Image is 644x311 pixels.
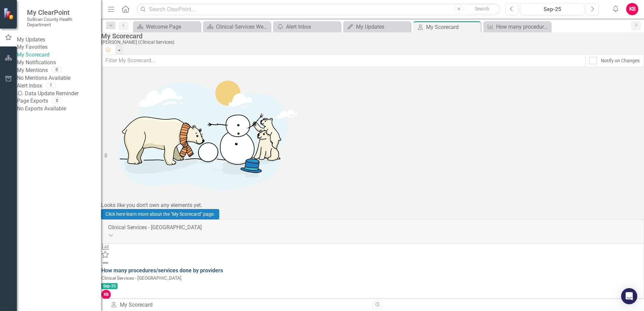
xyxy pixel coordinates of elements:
[108,224,637,232] div: Clinical Services - [GEOGRAPHIC_DATA]
[345,23,409,31] a: My Updates
[101,283,118,289] span: Sep-25
[101,67,303,202] img: Getting started
[110,301,367,309] div: My Scorecard
[626,3,638,15] button: KB
[3,7,15,19] img: ClearPoint Strategy
[17,67,48,74] a: My Mentions
[356,23,409,31] div: My Updates
[101,40,641,45] div: [PERSON_NAME] (Clinical Services)
[17,74,101,82] div: No Mentions Available
[135,23,199,31] a: Welcome Page
[17,59,101,67] a: My Notifications
[520,3,584,15] button: Sep-25
[27,16,94,28] small: Sullivan County Health Department
[286,23,339,31] div: Alert Inbox
[17,90,101,98] div: Data Update Reminder
[275,23,339,31] a: Alert Inbox
[621,288,637,304] div: Open Intercom Messenger
[465,4,499,14] button: Search
[101,202,644,209] div: Looks like you don't own any elements yet.
[45,82,56,88] div: 1
[101,32,641,40] div: My Scorecard
[205,23,269,31] a: Clinical Services Welcome Page
[17,97,48,105] a: Page Exports
[17,51,101,59] a: My Scorecard
[475,6,489,11] span: Search
[17,43,101,51] a: My Favorites
[101,55,585,67] input: Filter My Scorecard...
[496,23,549,31] div: How many procedures/services done by providers
[27,8,94,16] span: My ClearPoint
[601,57,640,64] div: Notify on Changes
[216,23,269,31] div: Clinical Services Welcome Page
[146,23,199,31] div: Welcome Page
[101,209,219,219] a: Click here learn more about the "My Scorecard" page.
[17,105,101,113] div: No Exports Available
[522,5,582,13] div: Sep-25
[51,67,62,73] div: 0
[426,23,479,31] div: My Scorecard
[17,36,101,44] a: My Updates
[101,275,182,281] small: Clinical Services - [GEOGRAPHIC_DATA]
[17,82,42,90] a: Alert Inbox
[52,98,62,103] div: 0
[485,23,549,31] a: How many procedures/services done by providers
[136,3,501,15] input: Search ClearPoint...
[101,267,223,274] a: How many procedures/services done by providers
